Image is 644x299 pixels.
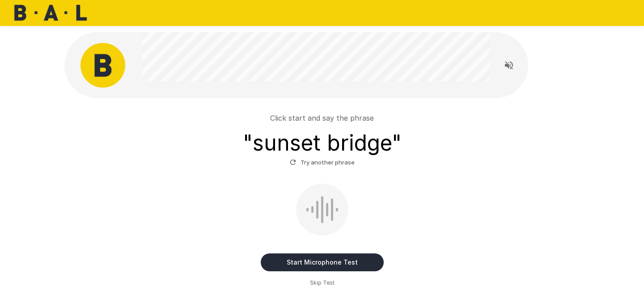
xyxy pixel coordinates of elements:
span: Skip Test [310,278,335,287]
button: Try another phrase [288,156,357,169]
button: Read questions aloud [500,56,518,74]
img: bal_avatar.png [80,43,125,88]
p: Click start and say the phrase [270,113,374,123]
button: Start Microphone Test [261,253,384,271]
h3: " sunset bridge " [243,131,402,156]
